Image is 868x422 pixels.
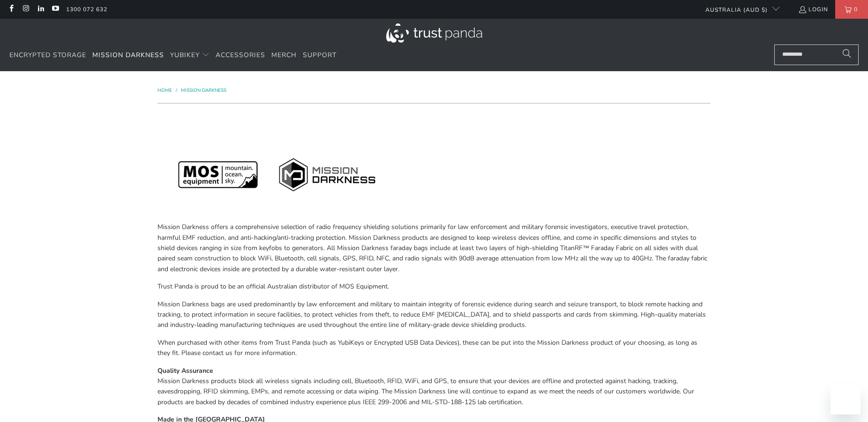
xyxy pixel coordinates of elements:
[157,366,213,375] strong: Quality Assurance
[216,44,265,67] a: Accessories
[157,87,172,94] span: Home
[66,4,107,15] a: 1300 072 632
[9,44,337,67] nav: Translation missing: en.navigation.header.main_nav
[170,44,210,67] summary: YubiKey
[176,87,177,94] span: /
[9,44,86,67] a: Encrypted Storage
[774,44,859,65] input: Search...
[157,222,711,274] p: Mission Darkness offers a comprehensive selection of radio frequency shielding solutions primaril...
[831,385,861,415] iframe: Button to launch messaging window
[170,51,200,59] span: YubiKey
[157,366,711,408] p: Mission Darkness products block all wireless signals including cell, Bluetooth, RFID, WiFi, and G...
[51,6,59,13] a: Trust Panda Australia on YouTube
[303,44,337,67] a: Support
[216,51,265,59] span: Accessories
[22,6,30,13] a: Trust Panda Australia on Instagram
[271,44,297,67] a: Merch
[405,254,652,263] span: radio signals with 90dB average attenuation from low MHz all the way up to 40GHz
[7,6,15,13] a: Trust Panda Australia on Facebook
[157,299,711,331] p: Mission Darkness bags are used predominantly by law enforcement and military to maintain integrit...
[303,51,337,59] span: Support
[157,87,173,94] a: Home
[271,51,297,59] span: Merch
[37,6,45,13] a: Trust Panda Australia on LinkedIn
[157,338,711,359] p: When purchased with other items from Trust Panda (such as YubiKeys or Encrypted USB Data Devices)...
[157,281,711,292] p: Trust Panda is proud to be an official Australian distributor of MOS Equipment.
[9,51,86,59] span: Encrypted Storage
[798,4,828,15] a: Login
[835,44,859,65] button: Search
[92,51,164,59] span: Mission Darkness
[181,87,226,94] a: Mission Darkness
[386,23,482,43] img: Trust Panda Australia
[92,44,164,67] a: Mission Darkness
